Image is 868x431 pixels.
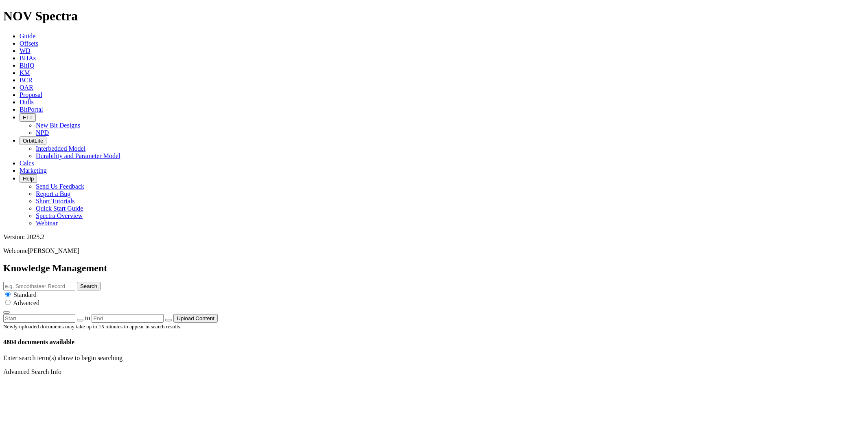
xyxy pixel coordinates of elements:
span: Standard [13,291,37,298]
a: WD [20,47,31,54]
a: BitPortal [20,106,43,113]
a: Interbedded Model [36,145,85,152]
h1: NOV Spectra [3,9,865,24]
a: BHAs [20,55,36,62]
a: Proposal [20,91,42,98]
a: New Bit Designs [36,122,80,129]
span: to [85,314,90,321]
a: Send Us Feedback [36,183,84,190]
small: Newly uploaded documents may take up to 15 minutes to appear in search results. [3,323,181,330]
a: Calcs [20,160,34,167]
a: Dulls [20,99,34,106]
a: Guide [20,33,35,40]
a: Quick Start Guide [36,205,83,212]
a: Report a Bug [36,190,70,197]
a: Webinar [36,220,58,226]
a: Offsets [20,40,38,47]
p: Enter search term(s) above to begin searching [3,354,865,362]
a: OAR [20,84,33,91]
a: Durability and Parameter Model [36,152,120,159]
a: KM [20,69,30,76]
input: e.g. Smoothsteer Record [3,282,75,290]
div: Advanced Search Info [3,368,865,376]
span: [PERSON_NAME] [28,247,79,254]
a: BCR [20,77,33,84]
p: Welcome [3,247,865,255]
button: Upload Content [173,314,218,323]
h4: 4804 documents available [3,339,865,346]
button: FTT [20,113,36,122]
a: Spectra Overview [36,212,83,219]
a: BitIQ [20,62,34,69]
button: OrbitLite [20,136,46,145]
a: Short Tutorials [36,198,75,205]
button: Search [77,282,101,290]
input: End [92,314,164,323]
button: Help [20,174,37,183]
span: FTT [23,114,33,121]
div: Version: 2025.2 [3,233,865,241]
input: Start [3,314,75,323]
span: Advanced [13,299,39,306]
a: Marketing [20,167,47,174]
span: OrbitLite [23,138,43,144]
a: NPD [36,129,49,136]
span: Help [23,176,34,182]
h2: Knowledge Management [3,263,865,274]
